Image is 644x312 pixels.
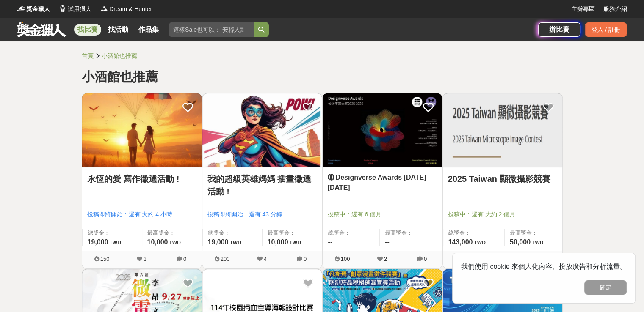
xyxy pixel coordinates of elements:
[323,93,442,167] a: Cover Image
[424,256,427,262] span: 0
[229,240,241,246] span: TWD
[585,22,627,37] div: 登入 / 註冊
[82,93,202,167] a: Cover Image
[58,4,67,13] img: Logo
[304,256,307,262] span: 0
[268,238,288,246] span: 10,000
[385,229,437,237] span: 最高獎金：
[323,93,442,167] img: Cover Image
[87,210,196,219] span: 投稿即將開始：還有 大約 4 小時
[169,22,254,37] input: 這樣Sale也可以： 安聯人壽創意銷售法募集
[82,52,94,59] a: 首頁
[144,256,146,262] span: 3
[603,5,627,14] a: 服務介紹
[183,256,186,262] span: 0
[448,172,557,185] a: 2025 Taiwan 顯微攝影競賽
[328,229,375,237] span: 總獎金：
[221,256,230,262] span: 200
[109,240,121,246] span: TWD
[328,210,437,219] span: 投稿中：還有 6 個月
[385,238,390,246] span: --
[169,240,180,246] span: TWD
[268,229,317,237] span: 最高獎金：
[147,229,196,237] span: 最高獎金：
[448,238,473,246] span: 143,000
[17,4,25,13] img: Logo
[207,172,317,198] a: 我的超級英雄媽媽 插畫徵選活動 !
[443,93,562,167] a: Cover Image
[443,93,562,167] img: Cover Image
[328,172,437,193] a: Designverse Awards [DATE]-[DATE]
[100,5,152,14] a: LogoDream & Hunter
[147,238,168,246] span: 10,000
[448,210,557,219] span: 投稿中：還有 大約 2 個月
[571,5,595,14] a: 主辦專區
[109,5,152,14] span: Dream & Hunter
[202,93,322,167] a: Cover Image
[26,5,50,14] span: 獎金獵人
[474,240,485,246] span: TWD
[384,256,387,262] span: 2
[102,52,137,59] a: 小酒館也推薦
[341,256,350,262] span: 100
[100,256,110,262] span: 150
[289,240,301,246] span: TWD
[448,229,499,237] span: 總獎金：
[532,240,543,246] span: TWD
[58,5,91,14] a: Logo試用獵人
[17,5,50,14] a: Logo獎金獵人
[584,280,627,295] button: 確定
[538,22,580,37] a: 辦比賽
[202,93,322,167] img: Cover Image
[68,5,91,14] span: 試用獵人
[82,93,202,167] img: Cover Image
[88,229,137,237] span: 總獎金：
[82,70,158,84] span: 小酒館也推薦
[510,229,557,237] span: 最高獎金：
[74,24,101,36] a: 找比賽
[135,24,162,36] a: 作品集
[208,229,257,237] span: 總獎金：
[510,238,531,246] span: 50,000
[105,24,132,36] a: 找活動
[87,172,196,185] a: 永恆的愛 寫作徵選活動 !
[100,4,108,13] img: Logo
[88,238,108,246] span: 19,000
[208,238,229,246] span: 19,000
[207,210,317,219] span: 投稿即將開始：還有 43 分鐘
[328,238,333,246] span: --
[461,263,627,270] span: 我們使用 cookie 來個人化內容、投放廣告和分析流量。
[264,256,267,262] span: 4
